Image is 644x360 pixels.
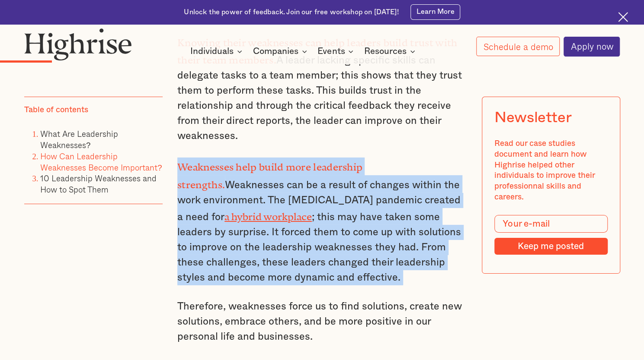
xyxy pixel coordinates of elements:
[476,37,559,56] a: Schedule a demo
[40,149,162,173] a: How Can Leadership Weaknesses Become Important?
[253,46,298,57] div: Companies
[177,161,362,186] strong: Weaknesses help build more leadership strengths.
[184,7,398,17] div: Unlock the power of feedback. Join our free workshop on [DATE]!
[190,46,245,57] div: Individuals
[253,46,310,57] div: Companies
[364,46,418,57] div: Resources
[618,12,628,22] img: Cross icon
[24,28,132,60] img: Highrise logo
[494,215,607,255] form: Modal Form
[494,139,607,203] div: Read our case studies document and learn how Highrise helped other individuals to improve their p...
[494,238,607,255] input: Keep me posted
[224,211,312,218] a: a hybrid workplace
[494,109,571,126] div: Newsletter
[40,127,118,151] a: What Are Leadership Weaknesses?
[317,46,356,57] div: Events
[177,158,467,285] p: Weaknesses can be a result of changes within the work environment. The [MEDICAL_DATA] pandemic cr...
[494,215,607,233] input: Your e-mail
[177,299,467,344] p: Therefore, weaknesses force us to find solutions, create new solutions, embrace others, and be mo...
[564,37,620,57] a: Apply now
[190,46,234,57] div: Individuals
[317,46,345,57] div: Events
[24,105,88,116] div: Table of contents
[40,172,157,196] a: 10 Leadership Weaknesses and How to Spot Them
[410,4,460,20] a: Learn More
[177,33,467,144] p: A leader lacking specific skills can delegate tasks to a team member; this shows that they trust ...
[364,46,407,57] div: Resources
